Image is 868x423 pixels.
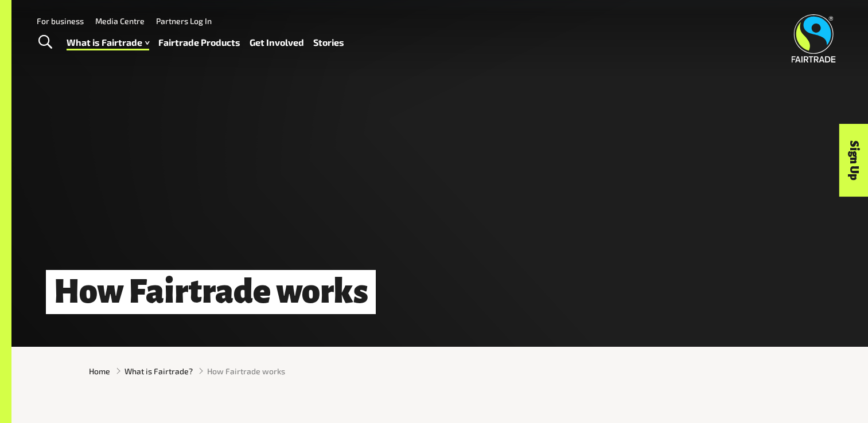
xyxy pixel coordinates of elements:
[313,34,344,51] a: Stories
[31,28,59,57] a: Toggle Search
[95,16,145,26] a: Media Centre
[158,34,240,51] a: Fairtrade Products
[37,16,84,26] a: For business
[792,14,836,62] img: Fairtrade Australia New Zealand logo
[46,270,376,314] h1: How Fairtrade works
[89,365,110,377] a: Home
[207,365,285,377] span: How Fairtrade works
[124,365,193,377] a: What is Fairtrade?
[67,34,149,51] a: What is Fairtrade
[156,16,212,26] a: Partners Log In
[250,34,304,51] a: Get Involved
